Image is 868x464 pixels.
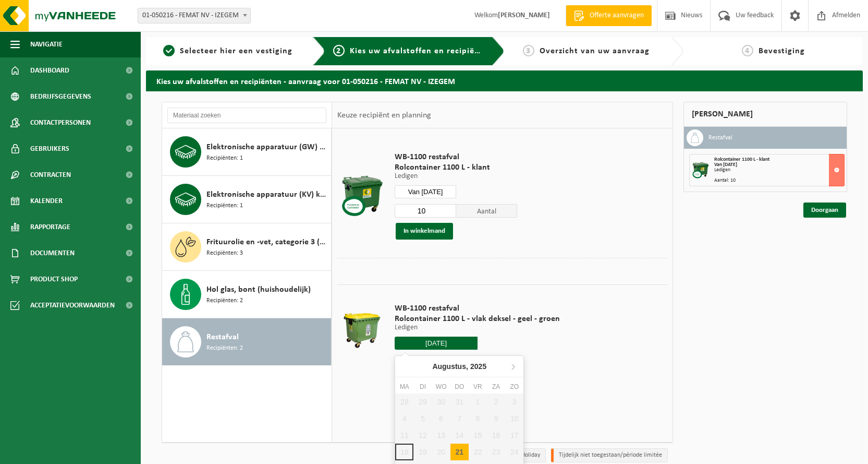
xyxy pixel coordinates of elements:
[162,176,332,223] button: Elektronische apparatuur (KV) koelvries (huishoudelijk) Recipiënten: 1
[523,45,534,56] span: 3
[395,173,517,180] p: Ledigen
[396,223,453,240] button: In winkelmand
[395,324,560,331] p: Ledigen
[146,70,863,91] h2: Kies uw afvalstoffen en recipiënten - aanvraag voor 01-050216 - FEMAT NV - IZEGEM
[428,358,491,375] div: Augustus,
[206,331,239,343] span: Restafval
[395,152,517,162] span: WB-1100 restafval
[206,248,243,258] span: Recipiënten: 3
[180,47,292,55] span: Selecteer hier een vestiging
[714,168,844,173] div: Ledigen
[162,128,332,176] button: Elektronische apparatuur (GW) groot wit (huishoudelijk) Recipiënten: 1
[138,8,250,23] span: 01-050216 - FEMAT NV - IZEGEM
[206,343,243,353] span: Recipiënten: 2
[206,141,328,153] span: Elektronische apparatuur (GW) groot wit (huishoudelijk)
[167,108,326,123] input: Materiaal zoeken
[395,303,560,314] span: WB-1100 restafval
[350,47,493,55] span: Kies uw afvalstoffen en recipiënten
[498,11,550,19] strong: [PERSON_NAME]
[332,102,436,128] div: Keuze recipiënt en planning
[206,188,328,201] span: Elektronische apparatuur (KV) koelvries (huishoudelijk)
[395,382,413,392] div: ma
[151,45,304,57] a: 1Selecteer hier een vestiging
[432,382,450,392] div: wo
[803,203,846,218] a: Doorgaan
[395,162,517,173] span: Rolcontainer 1100 L - klant
[206,201,243,211] span: Recipiënten: 1
[551,448,668,462] li: Tijdelijk niet toegestaan/période limitée
[487,382,505,392] div: za
[30,266,78,292] span: Product Shop
[505,382,523,392] div: zo
[456,204,518,218] span: Aantal
[30,57,69,84] span: Dashboard
[759,47,805,55] span: Bevestiging
[742,45,753,56] span: 4
[683,102,847,127] div: [PERSON_NAME]
[514,448,546,462] li: Holiday
[162,223,332,271] button: Frituurolie en -vet, categorie 3 (huishoudelijk) (ongeschikt voor vergisting) Recipiënten: 3
[714,162,737,168] strong: Van [DATE]
[708,129,732,146] h3: Restafval
[566,5,652,26] a: Offerte aanvragen
[138,8,251,23] span: 01-050216 - FEMAT NV - IZEGEM
[162,271,332,318] button: Hol glas, bont (huishoudelijk) Recipiënten: 2
[30,292,115,318] span: Acceptatievoorwaarden
[413,382,432,392] div: di
[162,318,332,365] button: Restafval Recipiënten: 2
[30,214,70,240] span: Rapportage
[30,84,91,110] span: Bedrijfsgegevens
[30,240,75,266] span: Documenten
[540,47,650,55] span: Overzicht van uw aanvraag
[714,178,844,183] div: Aantal: 10
[30,31,63,57] span: Navigatie
[30,162,71,188] span: Contracten
[450,444,469,460] div: 21
[30,188,63,214] span: Kalender
[206,283,311,296] span: Hol glas, bont (huishoudelijk)
[587,10,646,21] span: Offerte aanvragen
[469,382,487,392] div: vr
[163,45,175,56] span: 1
[395,314,560,324] span: Rolcontainer 1100 L - vlak deksel - geel - groen
[470,363,486,370] i: 2025
[30,136,69,162] span: Gebruikers
[395,337,478,350] input: Selecteer datum
[206,296,243,306] span: Recipiënten: 2
[450,382,469,392] div: do
[206,153,243,163] span: Recipiënten: 1
[206,236,328,248] span: Frituurolie en -vet, categorie 3 (huishoudelijk) (ongeschikt voor vergisting)
[714,157,769,162] span: Rolcontainer 1100 L - klant
[333,45,345,56] span: 2
[395,185,456,198] input: Selecteer datum
[30,110,91,136] span: Contactpersonen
